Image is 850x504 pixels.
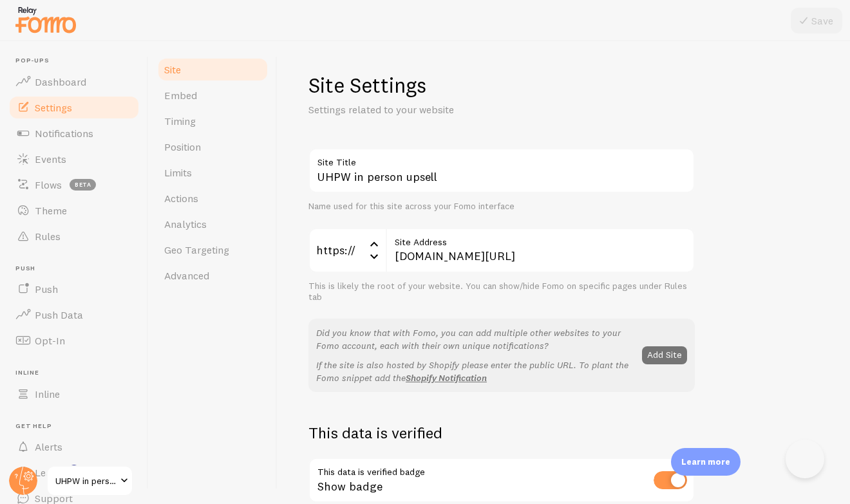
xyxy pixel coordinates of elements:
[156,57,269,82] a: Site
[164,269,209,282] span: Advanced
[35,101,72,114] span: Settings
[671,448,741,476] div: Learn more
[35,204,67,217] span: Theme
[164,192,198,205] span: Actions
[15,57,140,65] span: Pop-ups
[35,75,86,88] span: Dashboard
[15,369,140,377] span: Inline
[8,172,140,198] a: Flows beta
[316,359,634,384] p: If the site is also hosted by Shopify please enter the public URL. To plant the Fomo snippet add the
[164,115,196,127] span: Timing
[308,102,618,117] p: Settings related to your website
[8,69,140,95] a: Dashboard
[35,127,93,140] span: Notifications
[308,201,695,212] div: Name used for this site across your Fomo interface
[156,263,269,288] a: Advanced
[156,185,269,211] a: Actions
[316,326,634,352] p: Did you know that with Fomo, you can add multiple other websites to your Fomo account, each with ...
[35,334,65,347] span: Opt-In
[156,237,269,263] a: Geo Targeting
[14,3,78,36] img: fomo-relay-logo-orange.svg
[8,95,140,120] a: Settings
[8,302,140,328] a: Push Data
[8,198,140,223] a: Theme
[8,328,140,353] a: Opt-In
[786,440,824,478] iframe: Help Scout Beacon - Open
[156,108,269,134] a: Timing
[164,89,197,102] span: Embed
[8,146,140,172] a: Events
[8,434,140,460] a: Alerts
[406,372,487,384] a: Shopify Notification
[164,243,229,256] span: Geo Targeting
[164,63,181,76] span: Site
[35,283,58,295] span: Push
[164,166,192,179] span: Limits
[308,148,695,170] label: Site Title
[8,120,140,146] a: Notifications
[642,346,687,364] button: Add Site
[156,82,269,108] a: Embed
[156,211,269,237] a: Analytics
[15,422,140,431] span: Get Help
[8,276,140,302] a: Push
[35,440,62,453] span: Alerts
[8,460,140,485] a: Learn
[35,178,62,191] span: Flows
[35,230,61,243] span: Rules
[8,381,140,407] a: Inline
[35,153,66,165] span: Events
[386,228,695,250] label: Site Address
[308,423,695,443] h2: This data is verified
[681,456,730,468] p: Learn more
[156,160,269,185] a: Limits
[55,473,117,489] span: UHPW in person upsell
[164,218,207,230] span: Analytics
[308,281,695,303] div: This is likely the root of your website. You can show/hide Fomo on specific pages under Rules tab
[156,134,269,160] a: Position
[386,228,695,273] input: myhonestcompany.com
[35,308,83,321] span: Push Data
[8,223,140,249] a: Rules
[15,265,140,273] span: Push
[164,140,201,153] span: Position
[70,179,96,191] span: beta
[46,465,133,496] a: UHPW in person upsell
[68,465,80,476] svg: <p>Watch New Feature Tutorials!</p>
[35,466,61,479] span: Learn
[308,228,386,273] div: https://
[308,72,695,98] h1: Site Settings
[35,387,60,400] span: Inline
